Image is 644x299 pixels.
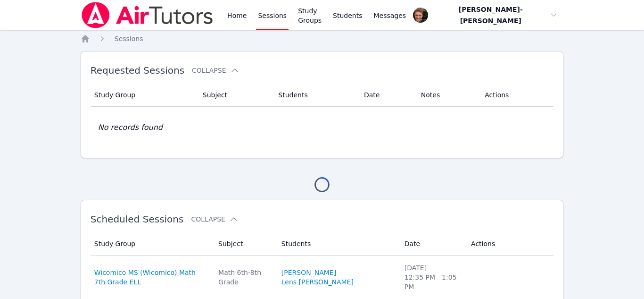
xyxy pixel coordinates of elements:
[399,232,465,256] th: Date
[91,107,554,148] td: No records found
[405,263,460,291] div: [DATE] 12:35 PM — 1:05 PM
[191,214,238,224] button: Collapse
[479,84,553,107] th: Actions
[276,232,399,256] th: Students
[81,34,564,43] nav: Breadcrumb
[358,84,415,107] th: Date
[192,66,239,75] button: Collapse
[91,84,197,107] th: Study Group
[94,268,207,287] a: Wicomico MS (Wicomico) Math 7th Grade ELL
[281,277,354,287] a: Lens [PERSON_NAME]
[115,35,143,43] span: Sessions
[197,84,273,107] th: Subject
[91,65,184,76] span: Requested Sessions
[91,214,184,225] span: Scheduled Sessions
[115,34,143,43] a: Sessions
[213,232,276,256] th: Subject
[81,2,214,28] img: Air Tutors
[415,84,479,107] th: Notes
[465,232,553,256] th: Actions
[281,268,336,277] a: [PERSON_NAME]
[91,232,213,256] th: Study Group
[272,84,358,107] th: Students
[218,268,270,287] div: Math 6th-8th Grade
[374,11,406,20] span: Messages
